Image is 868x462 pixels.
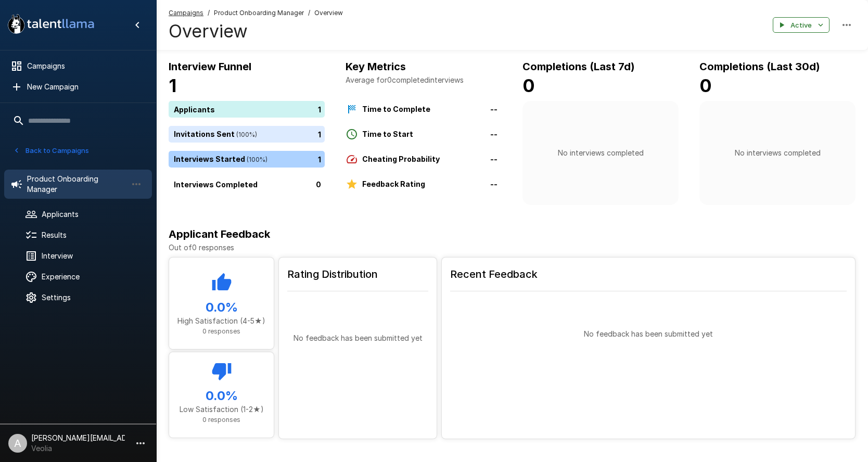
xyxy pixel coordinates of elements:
p: No feedback has been submitted yet [450,300,847,339]
p: 1 [318,129,321,139]
b: 1 [169,75,176,96]
h5: 0.0 % [177,388,265,404]
b: 0 [522,75,535,96]
b: Feedback Rating [362,179,425,188]
p: 1 [318,153,321,164]
p: No interviews completed [558,148,644,158]
b: -- [490,130,497,138]
b: Applicant Feedback [169,228,270,240]
h6: Rating Distribution [287,266,428,283]
b: Cheating Probability [362,155,440,163]
p: Average for 0 completed interviews [346,75,502,85]
b: Interview Funnel [169,60,251,73]
b: Time to Complete [362,105,430,113]
b: Time to Start [362,130,413,138]
p: No interviews completed [735,148,821,158]
span: Product Onboarding Manager [214,8,304,18]
p: 0 [316,178,321,189]
p: 1 [318,104,321,114]
u: Campaigns [169,9,203,17]
span: 0 responses [202,327,240,335]
b: 0 [699,75,712,96]
span: / [208,8,210,18]
h4: Overview [169,20,343,42]
p: No feedback has been submitted yet [287,300,428,343]
b: Completions (Last 30d) [699,60,820,73]
p: Low Satisfaction (1-2★) [177,404,265,415]
button: Active [773,17,829,33]
b: -- [490,105,497,113]
h6: Recent Feedback [450,266,538,283]
span: 0 responses [202,416,240,423]
b: Key Metrics [346,60,406,73]
b: -- [490,179,497,188]
p: High Satisfaction (4-5★) [177,316,265,326]
p: Out of 0 responses [169,242,856,253]
b: -- [490,155,497,163]
b: Completions (Last 7d) [522,60,635,73]
span: Overview [314,8,343,18]
span: / [308,8,310,18]
h5: 0.0 % [177,299,265,316]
